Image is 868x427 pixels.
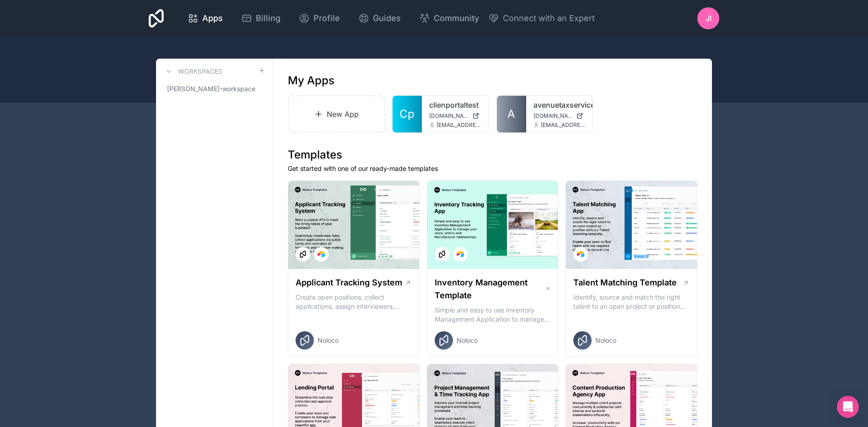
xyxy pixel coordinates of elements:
span: [DOMAIN_NAME] [534,112,573,120]
p: Simple and easy to use Inventory Management Application to manage your stock, orders and Manufact... [435,306,551,324]
a: avenuetaxservice [534,99,586,110]
span: Noloco [595,336,616,345]
span: Connect with an Expert [503,12,595,25]
span: Cp [399,107,415,121]
a: Guides [351,8,408,28]
h1: Talent Matching Template [573,276,677,289]
img: Airtable Logo [318,251,325,258]
span: Noloco [457,336,478,345]
h1: Templates [288,148,697,162]
h1: My Apps [288,73,334,88]
h3: Workspaces [178,67,222,76]
span: [EMAIL_ADDRESS][DOMAIN_NAME] [541,121,586,129]
a: [DOMAIN_NAME] [534,112,586,120]
span: JI [706,13,712,24]
a: Profile [291,8,347,28]
a: Apps [180,8,230,28]
div: Open Intercom Messenger [837,396,859,418]
a: Community [412,8,486,28]
p: Identify, source and match the right talent to an open project or position with our Talent Matchi... [573,293,690,311]
span: Community [434,12,479,25]
span: [DOMAIN_NAME] [429,112,469,120]
span: Guides [373,12,401,25]
a: clienportaltest [429,99,481,110]
span: Profile [313,12,340,25]
img: Airtable Logo [577,251,584,258]
span: Apps [202,12,223,25]
button: Connect with an Expert [488,12,595,25]
a: [DOMAIN_NAME] [429,112,481,120]
a: [PERSON_NAME]-workspace [163,81,265,97]
span: [EMAIL_ADDRESS][DOMAIN_NAME] [437,121,481,129]
h1: Inventory Management Template [435,276,545,302]
a: New App [288,95,385,133]
h1: Applicant Tracking System [296,276,402,289]
p: Create open positions, collect applications, assign interviewers, centralise candidate feedback a... [296,293,412,311]
a: Workspaces [163,66,222,77]
a: Billing [234,8,288,28]
span: Billing [256,12,280,25]
span: A [507,107,515,121]
a: A [497,96,526,132]
img: Airtable Logo [457,251,464,258]
span: [PERSON_NAME]-workspace [167,84,255,93]
p: Get started with one of our ready-made templates [288,164,697,173]
span: Noloco [318,336,339,345]
a: Cp [393,96,422,132]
